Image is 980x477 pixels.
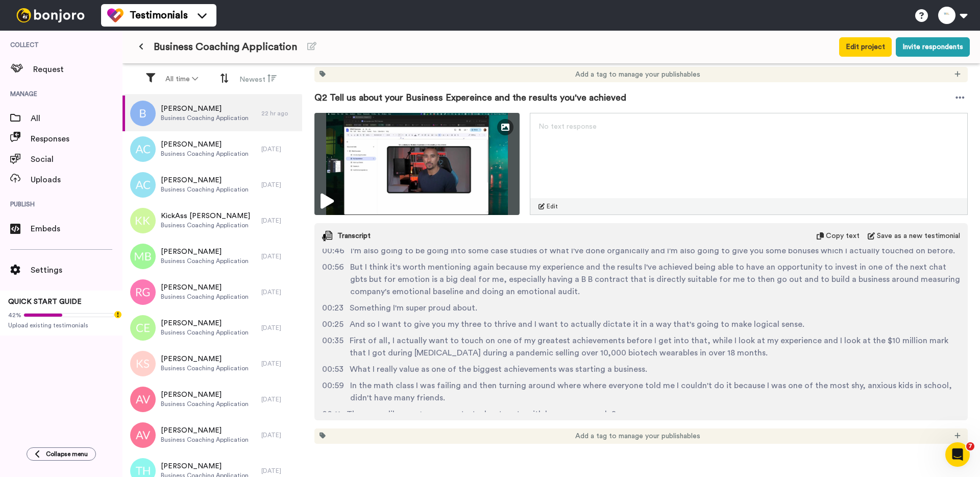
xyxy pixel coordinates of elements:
[261,360,297,368] div: [DATE]
[122,131,302,167] a: [PERSON_NAME]Business Coaching Application[DATE]
[161,211,250,221] span: KickAss [PERSON_NAME]
[547,202,558,210] span: Edit
[966,442,974,450] span: 7
[896,37,970,57] button: Invite respondents
[122,381,302,417] a: [PERSON_NAME]Business Coaching Application[DATE]
[161,104,249,114] span: [PERSON_NAME]
[261,217,297,225] div: [DATE]
[314,452,810,466] span: Q3 Tell us about your coaching experinece, approach to supporting clients who are just starting i...
[322,231,332,241] img: transcript.svg
[8,311,21,319] span: 42%
[122,346,302,381] a: [PERSON_NAME]Business Coaching Application[DATE]
[161,185,249,194] span: Business Coaching Application
[130,387,156,412] img: av.png
[161,247,249,257] span: [PERSON_NAME]
[8,321,114,329] span: Upload existing testimonials
[877,231,960,241] span: Save as a new testimonial
[347,408,616,420] span: They were like, you're gonna start a boat party with how many people?
[538,123,597,130] span: No text response
[161,257,249,265] span: Business Coaching Application
[159,70,204,88] button: All time
[154,40,297,54] span: Business Coaching Application
[161,364,249,372] span: Business Coaching Application
[161,282,249,293] span: [PERSON_NAME]
[122,238,302,274] a: [PERSON_NAME]Business Coaching Application[DATE]
[31,133,122,145] span: Responses
[350,261,960,298] span: But I think it's worth mentioning again because my experience and the results I've achieved being...
[161,175,249,185] span: [PERSON_NAME]
[350,318,804,330] span: And so I want to give you my three to thrive and I want to actually dictate it in a way that's go...
[161,114,249,122] span: Business Coaching Application
[130,279,156,305] img: rg.png
[130,315,156,341] img: ce.png
[161,328,249,337] span: Business Coaching Application
[12,8,89,22] img: bj-logo-header-white.svg
[161,436,249,444] span: Business Coaching Application
[261,395,297,403] div: [DATE]
[130,422,156,448] img: av.png
[261,181,297,189] div: [DATE]
[322,408,340,420] span: 00:11
[161,293,249,301] span: Business Coaching Application
[161,318,249,328] span: [PERSON_NAME]
[33,63,122,76] span: Request
[130,8,188,22] span: Testimonials
[161,150,249,158] span: Business Coaching Application
[351,245,955,257] span: I'm also going to be going into some case studies of what I've done organically and I'm also goin...
[161,400,249,408] span: Business Coaching Application
[350,363,647,375] span: What I really value as one of the biggest achievements was starting a business.
[161,221,250,229] span: Business Coaching Application
[161,139,249,150] span: [PERSON_NAME]
[122,167,302,203] a: [PERSON_NAME]Business Coaching Application[DATE]
[322,363,344,375] span: 00:53
[130,208,156,233] img: kk.png
[122,274,302,310] a: [PERSON_NAME]Business Coaching Application[DATE]
[322,245,345,257] span: 00:46
[839,37,892,57] button: Edit project
[130,351,156,376] img: ks.png
[161,425,249,436] span: [PERSON_NAME]
[337,231,371,241] span: Transcript
[826,231,860,241] span: Copy text
[31,112,122,125] span: All
[161,354,249,364] span: [PERSON_NAME]
[122,203,302,238] a: KickAss [PERSON_NAME]Business Coaching Application[DATE]
[261,324,297,332] div: [DATE]
[8,298,82,305] span: QUICK START GUIDE
[261,109,297,117] div: 22 hr ago
[27,447,96,461] button: Collapse menu
[322,335,344,359] span: 00:35
[350,379,960,404] span: In the math class I was failing and then turning around where where everyone told me I couldn't d...
[575,69,700,80] span: Add a tag to manage your publishables
[161,461,249,471] span: [PERSON_NAME]
[161,390,249,400] span: [PERSON_NAME]
[575,431,700,441] span: Add a tag to manage your publishables
[31,174,122,186] span: Uploads
[322,302,344,314] span: 00:23
[122,417,302,453] a: [PERSON_NAME]Business Coaching Application[DATE]
[350,335,960,359] span: First of all, I actually want to touch on one of my greatest achievements before I get into that,...
[46,450,88,458] span: Collapse menu
[261,252,297,260] div: [DATE]
[945,442,970,467] iframe: Intercom live chat
[31,264,122,276] span: Settings
[261,467,297,475] div: [DATE]
[261,145,297,153] div: [DATE]
[122,310,302,346] a: [PERSON_NAME]Business Coaching Application[DATE]
[31,153,122,165] span: Social
[130,172,156,198] img: ac.png
[314,113,520,215] img: 2757663a-884a-4da9-9ddc-d5a9a7af4e48-thumbnail_full-1758449939.jpg
[322,379,344,404] span: 00:59
[261,288,297,296] div: [DATE]
[113,310,122,319] div: Tooltip anchor
[31,223,122,235] span: Embeds
[322,318,344,330] span: 00:25
[314,90,626,105] span: Q2 Tell us about your Business Expereince and the results you've achieved
[350,302,477,314] span: Something I'm super proud about.
[261,431,297,439] div: [DATE]
[130,136,156,162] img: ac.png
[130,244,156,269] img: mb.png
[233,69,283,89] button: Newest
[122,96,302,131] a: [PERSON_NAME]Business Coaching Application22 hr ago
